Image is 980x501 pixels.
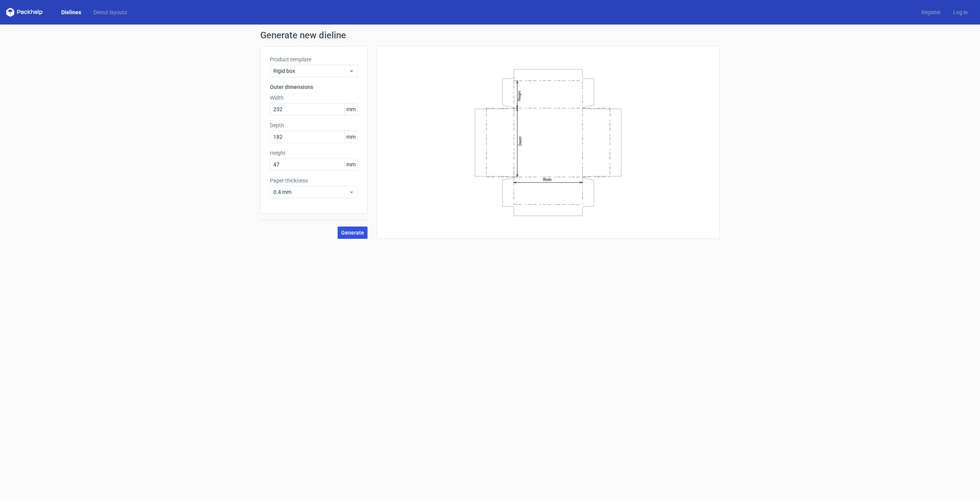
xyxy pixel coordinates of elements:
label: Paper thickness [270,177,358,184]
span: mm [344,159,358,170]
span: 0.4 mm [273,188,349,196]
a: Dielines [55,8,87,16]
span: mm [344,131,358,143]
text: Depth [518,136,522,145]
text: Width [543,177,552,182]
label: Height [270,149,358,157]
h3: Outer dimensions [270,83,358,91]
button: Generate [338,227,367,239]
label: Product template [270,56,358,63]
text: Height [517,90,521,101]
label: Depth [270,122,358,129]
a: Diecut layouts [87,8,133,16]
span: mm [344,103,358,115]
span: Rigid box [273,67,349,75]
a: Register [915,8,947,16]
a: Log in [947,8,974,16]
span: Generate [341,230,364,235]
label: Width [270,94,358,102]
h1: Generate new dieline [260,31,720,40]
